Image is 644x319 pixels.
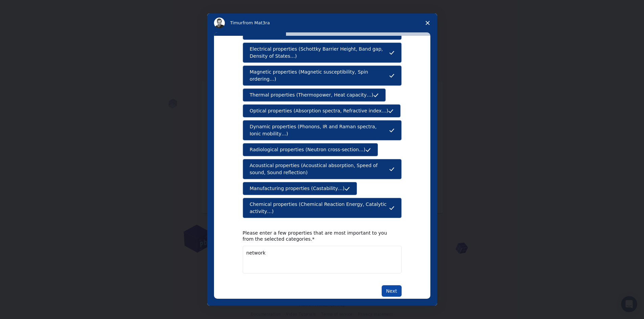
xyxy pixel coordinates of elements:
span: Thermal properties (Thermopower, Heat capacity…) [250,91,374,99]
span: Optical properties (Absorption spectra, Refractive index…) [250,107,388,114]
span: Electrical properties (Schottky Barrier Height, Band gap, Density of States…) [250,46,389,60]
button: Dynamic properties (Phonons, IR and Raman spectra, Ionic mobility…) [243,120,402,140]
span: Magnetic properties (Magnetic susceptibility, Spin ordering…) [250,69,389,83]
textarea: Enter text... [243,246,402,273]
button: Magnetic properties (Magnetic susceptibility, Spin ordering…) [243,65,402,86]
button: Acoustical properties (Acoustical absorption, Speed of sound, Sound reflection) [243,159,402,179]
span: Manufacturing properties (Castability…) [250,185,345,192]
span: Radiological properties (Neutron cross-section…) [250,146,366,153]
span: Close survey [418,14,437,32]
span: Timur [230,20,243,25]
button: Chemical properties (Chemical Reaction Energy, Catalytic activity…) [243,198,402,218]
button: Manufacturing properties (Castability…) [243,182,357,195]
button: Thermal properties (Thermopower, Heat capacity…) [243,88,386,102]
button: Radiological properties (Neutron cross-section…) [243,143,378,156]
span: Support [14,5,38,11]
button: Next [382,285,402,297]
button: Electrical properties (Schottky Barrier Height, Band gap, Density of States…) [243,43,402,63]
span: Dynamic properties (Phonons, IR and Raman spectra, Ionic mobility…) [250,123,389,137]
span: Acoustical properties (Acoustical absorption, Speed of sound, Sound reflection) [250,162,389,176]
div: Please enter a few properties that are most important to you from the selected categories. [243,230,391,242]
img: Profile image for Timur [214,18,225,28]
button: Optical properties (Absorption spectra, Refractive index…) [243,104,401,117]
span: from Mat3ra [243,20,270,25]
span: Chemical properties (Chemical Reaction Energy, Catalytic activity…) [250,201,389,215]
